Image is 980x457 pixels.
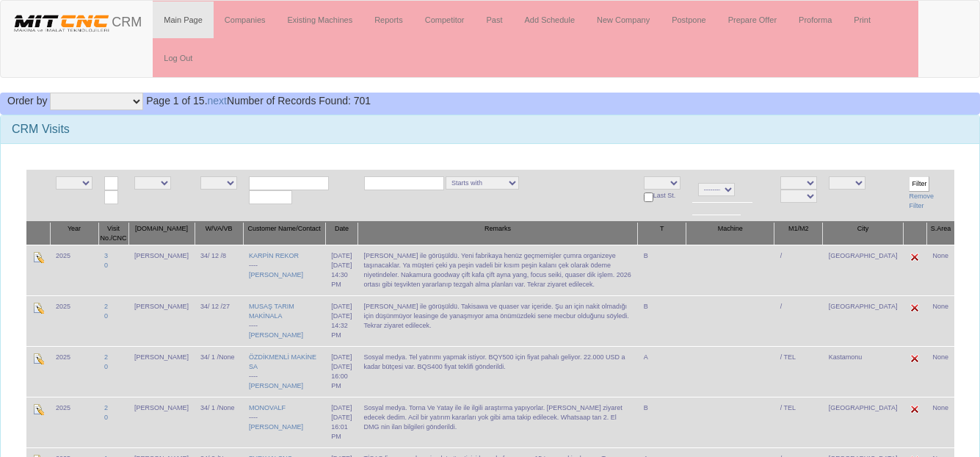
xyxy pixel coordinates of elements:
[823,346,904,397] td: Kastamonu
[50,397,98,447] td: 2025
[686,222,774,245] th: Machine
[909,353,921,364] img: Edit
[249,331,303,339] a: [PERSON_NAME]
[195,295,243,346] td: 34/ 12 /27
[128,346,195,397] td: [PERSON_NAME]
[823,397,904,447] td: [GEOGRAPHIC_DATA]
[249,423,303,431] a: [PERSON_NAME]
[195,222,243,245] th: W/VA/VB
[104,312,108,320] a: 0
[586,1,661,38] a: New Company
[823,222,904,245] th: City
[146,95,207,107] span: Page 1 of 15.
[358,295,638,346] td: [PERSON_NAME] ile görüşüldü. Takisawa ve quaser var içeride. Şu an için nakit olmadığı için düşün...
[243,222,325,245] th: Customer Name/Contact
[1,1,153,37] a: CRM
[638,222,686,245] th: T
[32,302,44,314] img: Edit
[249,303,294,320] a: MUSAŞ TARIM MAKİNALA
[249,252,299,259] a: KARPİN REKOR
[249,353,316,370] a: ÖZDİKMENLİ MAKİNE SA
[638,295,686,346] td: B
[249,271,303,278] a: [PERSON_NAME]
[638,397,686,447] td: B
[277,1,364,38] a: Existing Machines
[926,295,954,346] td: None
[12,12,112,34] img: header.png
[50,222,98,245] th: Year
[104,404,108,411] a: 2
[98,222,128,245] th: Visit No./CNC
[661,1,716,38] a: Postpone
[146,95,371,107] span: Number of Records Found: 701
[331,312,352,340] div: [DATE] 14:32 PM
[909,192,934,209] a: Remove Filter
[153,1,214,38] a: Main Page
[823,295,904,346] td: [GEOGRAPHIC_DATA]
[50,245,98,295] td: 2025
[104,252,108,259] a: 3
[243,397,325,447] td: ----
[358,397,638,447] td: Sosyal medya. Torna Ve Yatay ile ile ilgili araştırma yapıyorlar. [PERSON_NAME] ziyaret edecek de...
[514,1,587,38] a: Add Schedule
[32,403,44,415] img: Edit
[128,222,195,245] th: [DOMAIN_NAME]
[32,353,44,364] img: Edit
[195,397,243,447] td: 34/ 1 /None
[774,295,823,346] td: /
[104,262,108,269] a: 0
[358,245,638,295] td: [PERSON_NAME] ile görüşüldü. Yeni fabrikaya henüz geçmemişler çumra organizeye taşınacaklar. Ya m...
[638,245,686,295] td: B
[926,397,954,447] td: None
[104,303,108,310] a: 2
[331,413,352,442] div: [DATE] 16:01 PM
[331,261,352,289] div: [DATE] 14:30 PM
[926,222,954,245] th: S.Area
[325,222,357,245] th: Date
[249,404,286,411] a: MONOVALF
[32,251,44,263] img: Edit
[358,346,638,397] td: Sosyal medya. Tel yatırımı yapmak istiyor. BQY500 için fiyat pahalı geliyor. 22.000 USD a kadar b...
[788,1,843,38] a: Proforma
[363,1,414,38] a: Reports
[325,397,357,447] td: [DATE]
[926,346,954,397] td: None
[214,1,277,38] a: Companies
[823,245,904,295] td: [GEOGRAPHIC_DATA]
[195,346,243,397] td: 34/ 1 /None
[208,95,227,107] a: next
[331,362,352,391] div: [DATE] 16:00 PM
[325,245,357,295] td: [DATE]
[50,346,98,397] td: 2025
[128,295,195,346] td: [PERSON_NAME]
[414,1,476,38] a: Competitor
[325,346,357,397] td: [DATE]
[50,295,98,346] td: 2025
[774,346,823,397] td: / TEL
[358,222,638,245] th: Remarks
[104,363,108,370] a: 0
[638,170,686,222] td: Last St.
[195,245,243,295] td: 34/ 12 /8
[638,346,686,397] td: A
[909,176,929,192] input: Filter
[909,251,921,263] img: Edit
[249,382,303,389] a: [PERSON_NAME]
[325,295,357,346] td: [DATE]
[12,123,968,136] h3: CRM Visits
[128,397,195,447] td: [PERSON_NAME]
[926,245,954,295] td: None
[774,222,823,245] th: M1/M2
[909,302,921,314] img: Edit
[475,1,513,38] a: Past
[104,414,108,421] a: 0
[153,40,203,76] a: Log Out
[128,245,195,295] td: [PERSON_NAME]
[774,397,823,447] td: / TEL
[243,245,325,295] td: ----
[243,346,325,397] td: ----
[774,245,823,295] td: /
[104,353,108,361] a: 2
[243,295,325,346] td: ----
[909,403,921,415] img: Edit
